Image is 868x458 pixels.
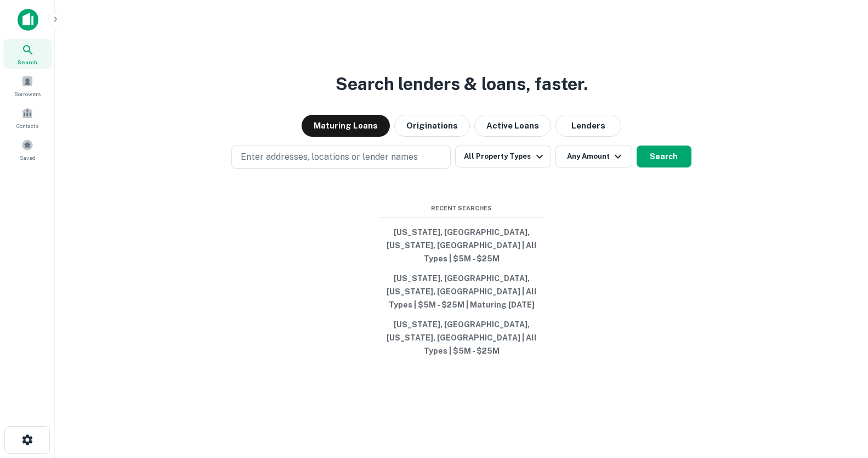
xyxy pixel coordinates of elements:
[336,71,588,97] h3: Search lenders & loans, faster.
[474,115,551,137] button: Active Loans
[231,146,451,169] button: Enter addresses, locations or lender names
[455,146,551,167] button: All Property Types
[241,150,418,164] p: Enter addresses, locations or lender names
[18,58,37,66] span: Search
[379,269,544,315] button: [US_STATE], [GEOGRAPHIC_DATA], [US_STATE], [GEOGRAPHIC_DATA] | All Types | $5M - $25M | Maturing ...
[379,204,544,213] span: Recent Searches
[16,121,38,130] span: Contacts
[14,90,41,98] span: Borrowers
[379,315,544,361] button: [US_STATE], [GEOGRAPHIC_DATA], [US_STATE], [GEOGRAPHIC_DATA] | All Types | $5M - $25M
[637,146,691,167] button: Search
[813,370,868,423] iframe: Chat Widget
[394,115,470,137] button: Originations
[3,103,52,132] a: Contacts
[18,9,38,31] img: capitalize-icon.png
[302,115,390,137] button: Maturing Loans
[3,39,52,69] a: Search
[3,71,52,100] a: Borrowers
[555,115,621,137] button: Lenders
[379,222,544,269] button: [US_STATE], [GEOGRAPHIC_DATA], [US_STATE], [GEOGRAPHIC_DATA] | All Types | $5M - $25M
[3,135,52,164] a: Saved
[555,146,632,167] button: Any Amount
[20,153,36,162] span: Saved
